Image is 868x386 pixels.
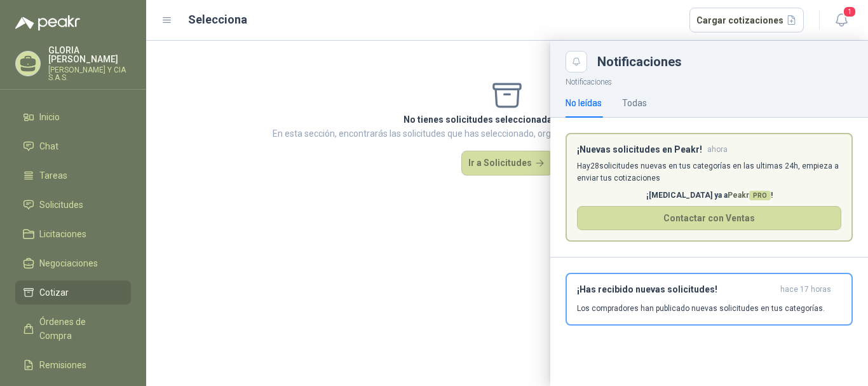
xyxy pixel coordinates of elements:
a: Licitaciones [15,222,131,246]
span: Remisiones [39,358,86,372]
a: Negociaciones [15,251,131,275]
p: ¡[MEDICAL_DATA] ya a ! [577,190,841,202]
span: Cotizar [39,286,69,300]
p: GLORIA [PERSON_NAME] [48,46,131,64]
button: ¡Has recibido nuevas solicitudes!hace 17 horas Los compradores han publicado nuevas solicitudes e... [566,273,853,326]
span: 1 [843,6,857,18]
div: No leídas [566,96,602,110]
p: [PERSON_NAME] Y CIA S.A.S. [48,66,131,81]
span: Tareas [39,169,67,183]
a: Órdenes de Compra [15,310,131,348]
button: 1 [830,9,853,32]
span: hace 17 horas [780,284,831,295]
span: Solicitudes [39,198,83,212]
a: Cotizar [15,280,131,305]
p: Notificaciones [550,72,868,88]
span: Negociaciones [39,256,98,270]
button: Cargar cotizaciones [689,8,804,33]
h2: Selecciona [188,11,247,29]
span: Peakr [728,191,771,200]
h3: ¡Has recibido nuevas solicitudes! [577,284,775,295]
button: Contactar con Ventas [577,206,841,230]
p: Los compradores han publicado nuevas solicitudes en tus categorías. [577,303,825,314]
span: Órdenes de Compra [39,315,119,343]
a: Solicitudes [15,193,131,217]
a: Inicio [15,105,131,129]
p: Hay 28 solicitudes nuevas en tus categorías en las ultimas 24h, empieza a enviar tus cotizaciones [577,160,841,184]
span: Licitaciones [39,227,86,241]
a: Chat [15,134,131,158]
span: ahora [707,144,728,155]
div: Notificaciones [597,55,853,68]
span: Inicio [39,110,60,124]
a: Tareas [15,163,131,188]
h3: ¡Nuevas solicitudes en Peakr! [577,144,702,155]
div: Todas [622,96,647,110]
span: PRO [749,191,771,200]
button: Close [566,51,587,72]
span: Chat [39,139,58,153]
a: Remisiones [15,353,131,377]
img: Logo peakr [15,15,80,31]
